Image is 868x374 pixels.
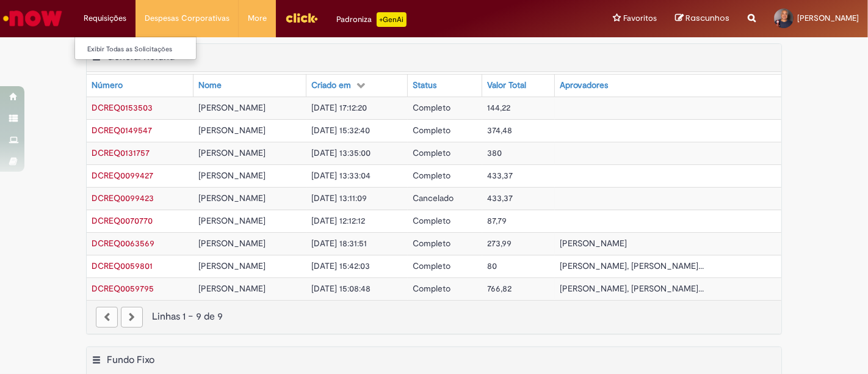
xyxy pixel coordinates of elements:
span: DCREQ0059795 [92,283,154,294]
span: Completo [413,102,450,113]
span: 144,22 [487,102,510,113]
span: 766,82 [487,283,512,294]
span: 87,79 [487,215,507,226]
img: click_logo_yellow_360x200.png [285,9,318,27]
span: Favoritos [623,12,657,24]
h2: Fundo Fixo [107,354,154,366]
span: 433,37 [487,193,513,204]
a: Abrir Registro: DCREQ0131757 [92,147,150,158]
a: Abrir Registro: DCREQ0059801 [92,260,153,271]
span: Cancelado [413,193,454,204]
div: Criado em [311,79,351,92]
span: [PERSON_NAME] [198,147,266,158]
a: Abrir Registro: DCREQ0153503 [92,102,153,113]
div: Número [92,79,123,92]
span: [PERSON_NAME] [198,170,266,181]
span: [PERSON_NAME] [198,125,266,136]
span: DCREQ0059801 [92,260,153,271]
span: [PERSON_NAME] [198,260,266,271]
span: Completo [413,125,450,136]
div: Status [413,79,436,92]
span: [DATE] 18:31:51 [311,238,367,249]
nav: paginação [87,300,781,334]
a: Abrir Registro: DCREQ0070770 [92,215,153,226]
a: Exibir Todas as Solicitações [75,43,209,56]
span: Completo [413,238,450,249]
span: 273,99 [487,238,512,249]
div: Padroniza [336,12,407,27]
span: [PERSON_NAME] [198,102,266,113]
span: [PERSON_NAME] [198,193,266,204]
div: Aprovadores [560,79,608,92]
div: Nome [198,79,222,92]
span: [DATE] 13:11:09 [311,193,367,204]
span: DCREQ0070770 [92,215,153,226]
span: Despesas Corporativas [145,12,230,24]
span: Rascunhos [685,12,729,24]
a: Rascunhos [675,13,729,24]
span: 380 [487,147,502,158]
span: DCREQ0063569 [92,238,154,249]
span: [DATE] 13:35:00 [311,147,371,158]
span: DCREQ0131757 [92,147,150,158]
span: DCREQ0149547 [92,125,152,136]
span: [DATE] 13:33:04 [311,170,371,181]
span: [PERSON_NAME] [198,215,266,226]
span: Completo [413,215,450,226]
p: +GenAi [377,12,407,27]
span: [PERSON_NAME] [198,238,266,249]
a: Abrir Registro: DCREQ0059795 [92,283,154,294]
button: Fundo Fixo Menu de contexto [92,354,101,370]
span: DCREQ0099423 [92,193,154,204]
div: Valor Total [487,79,526,92]
span: Completo [413,283,450,294]
span: [DATE] 15:32:40 [311,125,370,136]
a: Abrir Registro: DCREQ0099423 [92,193,154,204]
span: [DATE] 17:12:20 [311,102,367,113]
span: DCREQ0099427 [92,170,153,181]
span: Completo [413,147,450,158]
span: Completo [413,170,450,181]
div: Linhas 1 − 9 de 9 [96,310,772,324]
span: [DATE] 15:42:03 [311,260,370,271]
span: [DATE] 12:12:12 [311,215,365,226]
h2: General Refund [107,51,175,63]
span: Completo [413,260,450,271]
a: Abrir Registro: DCREQ0063569 [92,238,154,249]
span: DCREQ0153503 [92,102,153,113]
a: Abrir Registro: DCREQ0149547 [92,125,152,136]
span: Requisições [84,12,126,24]
span: More [248,12,267,24]
ul: Requisições [74,37,197,60]
span: [PERSON_NAME] [198,283,266,294]
span: [PERSON_NAME], [PERSON_NAME]... [560,260,704,271]
a: Abrir Registro: DCREQ0099427 [92,170,153,181]
img: ServiceNow [1,6,64,31]
span: [PERSON_NAME] [560,238,627,249]
span: [PERSON_NAME] [797,13,859,23]
span: 374,48 [487,125,512,136]
span: 433,37 [487,170,513,181]
span: [DATE] 15:08:48 [311,283,371,294]
span: [PERSON_NAME], [PERSON_NAME]... [560,283,704,294]
span: 80 [487,260,497,271]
